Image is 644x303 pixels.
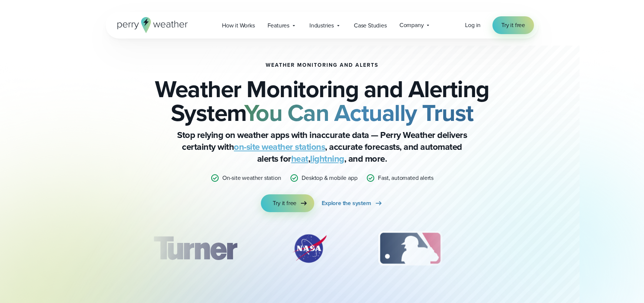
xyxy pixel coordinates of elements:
span: Explore the system [322,199,371,208]
p: Stop relying on weather apps with inaccurate data — Perry Weather delivers certainty with , accur... [174,129,470,165]
a: heat [291,152,308,165]
div: slideshow [143,230,501,271]
a: Try it free [492,16,534,34]
span: Try it free [501,21,525,30]
span: Log in [465,21,481,29]
div: 1 of 12 [143,230,248,267]
img: NASA.svg [283,230,335,267]
span: How it Works [222,21,255,30]
div: 4 of 12 [485,230,544,267]
span: Case Studies [354,21,387,30]
img: MLB.svg [371,230,449,267]
a: on-site weather stations [234,140,325,154]
a: Explore the system [322,194,383,212]
p: On-site weather station [222,174,281,182]
a: How it Works [216,18,261,33]
span: Features [268,21,289,30]
span: Company [399,21,424,30]
div: 3 of 12 [371,230,449,267]
img: PGA.svg [485,230,544,267]
a: Log in [465,21,481,30]
span: Try it free [273,199,296,208]
strong: You Can Actually Trust [244,95,474,130]
p: Desktop & mobile app [302,174,357,182]
p: Fast, automated alerts [378,174,434,182]
h1: Weather Monitoring and Alerts [266,62,378,68]
a: Try it free [261,194,314,212]
a: Case Studies [348,18,393,33]
img: Turner-Construction_1.svg [143,230,248,267]
span: Industries [309,21,334,30]
div: 2 of 12 [283,230,335,267]
h2: Weather Monitoring and Alerting System [143,77,501,125]
a: lightning [310,152,344,165]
